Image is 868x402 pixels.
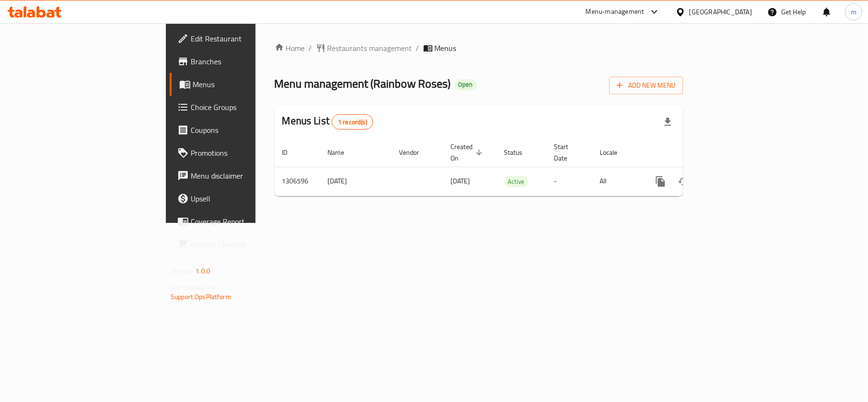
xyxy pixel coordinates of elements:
[689,7,752,17] div: [GEOGRAPHIC_DATA]
[191,170,303,181] span: Menu disclaimer
[504,147,535,158] span: Status
[332,114,373,130] div: Total records count
[416,42,419,54] li: /
[171,265,194,277] span: Version:
[455,79,477,90] div: Open
[656,111,679,133] div: Export file
[399,147,432,158] span: Vendor
[170,164,311,187] a: Menu disclaimer
[642,138,748,167] th: Actions
[191,193,303,204] span: Upsell
[435,42,457,54] span: Menus
[609,77,683,94] button: Add New Menu
[195,265,210,277] span: 1.0.0
[170,50,311,73] a: Branches
[193,79,303,90] span: Menus
[649,170,672,193] button: more
[451,175,470,187] span: [DATE]
[282,114,373,130] h2: Menus List
[327,42,412,54] span: Restaurants management
[191,124,303,136] span: Coupons
[170,141,311,164] a: Promotions
[504,176,529,187] span: Active
[672,170,695,193] button: Change Status
[451,141,485,164] span: Created On
[275,73,451,94] span: Menu management ( Rainbow Roses )
[191,56,303,67] span: Branches
[586,6,644,18] div: Menu-management
[170,96,311,119] a: Choice Groups
[191,147,303,159] span: Promotions
[332,118,373,127] span: 1 record(s)
[320,167,392,196] td: [DATE]
[275,138,748,196] table: enhanced table
[455,80,477,89] span: Open
[600,147,630,158] span: Locale
[275,42,683,54] nav: breadcrumb
[170,210,311,233] a: Coverage Report
[316,42,412,54] a: Restaurants management
[171,281,214,293] span: Get support on:
[170,187,311,210] a: Upsell
[328,147,357,158] span: Name
[191,101,303,113] span: Choice Groups
[170,27,311,50] a: Edit Restaurant
[554,141,581,164] span: Start Date
[170,73,311,96] a: Menus
[617,80,675,91] span: Add New Menu
[170,233,311,256] a: Grocery Checklist
[504,176,529,187] div: Active
[851,7,857,17] span: m
[191,239,303,250] span: Grocery Checklist
[282,147,300,158] span: ID
[191,216,303,227] span: Coverage Report
[547,167,592,196] td: -
[170,119,311,141] a: Coupons
[592,167,642,196] td: All
[171,291,231,303] a: Support.OpsPlatform
[191,33,303,44] span: Edit Restaurant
